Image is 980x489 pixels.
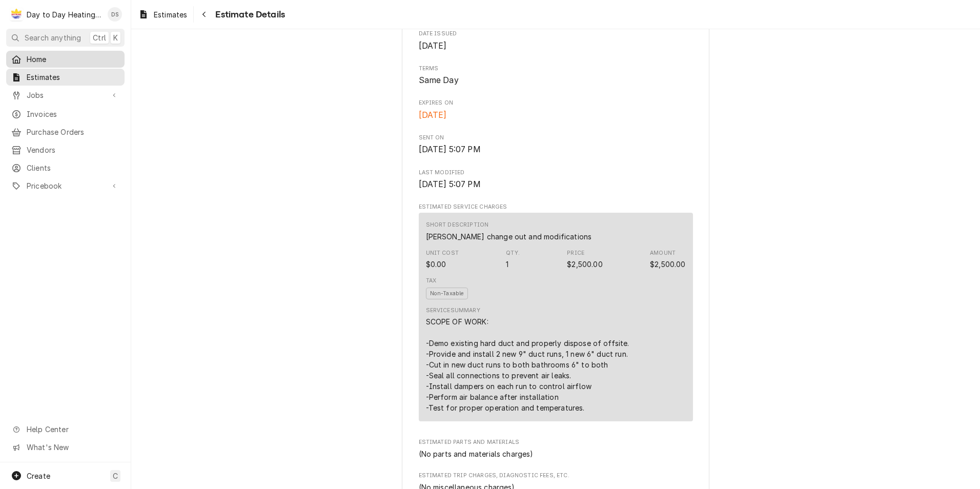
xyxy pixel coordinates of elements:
[419,65,693,73] span: Terms
[567,249,602,270] div: Price
[6,69,125,86] a: Estimates
[113,471,118,481] span: C
[419,179,481,189] span: [DATE] 5:07 PM
[6,51,125,68] a: Home
[27,424,118,435] span: Help Center
[419,99,693,107] span: Expires On
[426,221,592,241] div: Short Description
[27,9,102,20] div: Day to Day Heating and Cooling
[426,259,446,270] div: Cost
[419,109,693,121] span: Expires On
[419,134,693,156] div: Sent On
[113,32,118,43] span: K
[6,141,125,158] a: Vendors
[419,75,459,85] span: Same Day
[567,259,602,270] div: Price
[6,177,125,194] a: Go to Pricebook
[419,41,447,51] span: [DATE]
[419,30,693,52] div: Date Issued
[419,438,693,446] span: Estimated Parts and Materials
[212,8,285,22] span: Estimate Details
[650,259,685,270] div: Amount
[426,249,459,270] div: Cost
[9,7,24,22] div: Day to Day Heating and Cooling's Avatar
[426,277,436,285] div: Tax
[27,127,119,137] span: Purchase Orders
[27,72,119,83] span: Estimates
[6,159,125,176] a: Clients
[134,6,191,23] a: Estimates
[650,249,676,257] div: Amount
[426,249,459,257] div: Unit Cost
[27,472,50,480] span: Create
[419,438,693,459] div: Estimated Parts and Materials
[27,145,119,155] span: Vendors
[419,169,693,191] div: Last Modified
[419,65,693,87] div: Terms
[506,259,508,270] div: Quantity
[419,169,693,177] span: Last Modified
[154,9,187,20] span: Estimates
[6,106,125,123] a: Invoices
[426,307,480,315] div: Service Summary
[25,32,81,43] span: Search anything
[419,134,693,142] span: Sent On
[419,145,481,154] span: [DATE] 5:07 PM
[6,439,125,456] a: Go to What's New
[419,74,693,87] span: Terms
[506,249,520,270] div: Quantity
[27,162,119,173] span: Clients
[426,316,631,413] div: SCOPE OF WORK: -Demo existing hard duct and properly dispose of offsite. -Provide and install 2 n...
[196,6,212,23] button: Navigate back
[419,40,693,52] span: Date Issued
[426,231,592,242] div: Short Description
[27,109,119,119] span: Invoices
[419,99,693,121] div: Expires On
[419,203,693,426] div: Estimated Service Charges
[27,442,118,453] span: What's New
[27,54,119,65] span: Home
[419,110,447,120] span: [DATE]
[108,7,122,22] div: David Silvestre's Avatar
[419,178,693,191] span: Last Modified
[419,213,693,421] div: Line Item
[27,180,104,191] span: Pricebook
[419,30,693,38] span: Date Issued
[93,32,106,43] span: Ctrl
[506,249,520,257] div: Qty.
[426,288,468,299] span: Non-Taxable
[419,213,693,425] div: Estimated Service Charges List
[9,7,24,22] div: D
[6,29,125,47] button: Search anythingCtrlK
[419,449,693,459] div: Estimated Parts and Materials List
[27,90,104,100] span: Jobs
[567,249,584,257] div: Price
[419,472,693,480] span: Estimated Trip Charges, Diagnostic Fees, etc.
[6,124,125,140] a: Purchase Orders
[426,221,489,229] div: Short Description
[6,421,125,438] a: Go to Help Center
[6,87,125,104] a: Go to Jobs
[419,203,693,211] span: Estimated Service Charges
[108,7,122,22] div: DS
[419,144,693,156] span: Sent On
[650,249,685,270] div: Amount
